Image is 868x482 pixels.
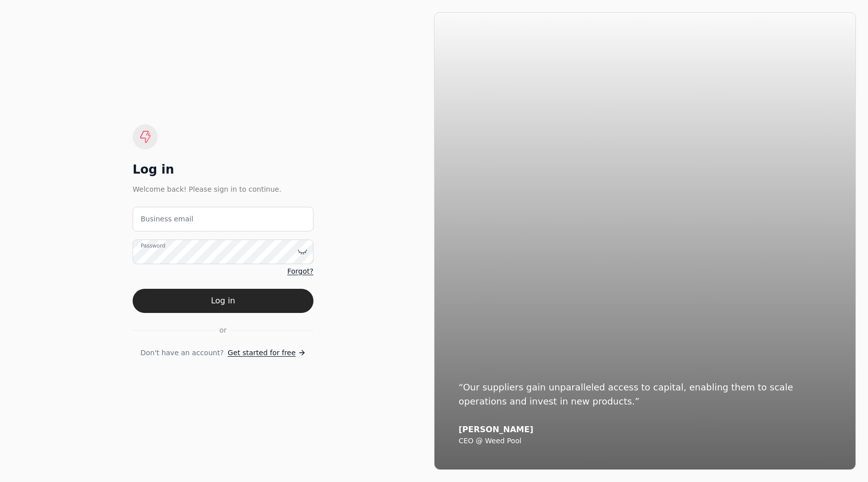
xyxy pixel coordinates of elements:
span: Don't have an account? [140,348,224,358]
div: [PERSON_NAME] [459,425,831,435]
div: “Our suppliers gain unparalleled access to capital, enabling them to scale operations and invest ... [459,380,831,409]
span: or [220,325,227,336]
div: CEO @ Weed Pool [459,437,831,446]
label: Business email [141,214,193,224]
a: Get started for free [228,348,305,358]
div: Log in [133,162,313,178]
button: Log in [133,289,313,313]
div: Welcome back! Please sign in to continue. [133,184,313,195]
span: Get started for free [228,348,295,358]
label: Password [141,242,165,250]
a: Forgot? [287,266,313,277]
